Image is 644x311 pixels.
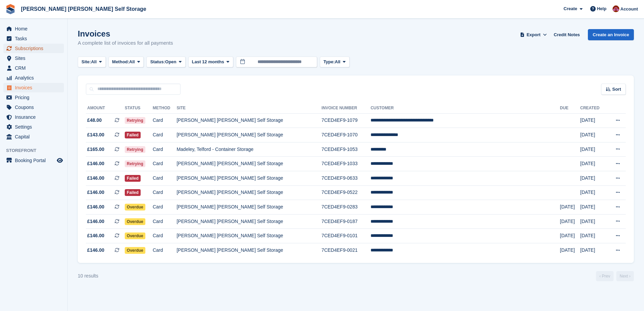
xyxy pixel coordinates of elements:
td: Card [153,229,177,243]
a: Credit Notes [551,29,582,40]
a: menu [3,103,64,112]
td: Madeley, Telford - Container Storage [176,142,321,157]
td: [PERSON_NAME] [PERSON_NAME] Self Storage [176,200,321,215]
a: menu [3,73,64,83]
td: 7CED4EF9-0522 [321,185,371,200]
th: Customer [371,103,560,114]
td: 7CED4EF9-0021 [321,243,371,258]
a: menu [3,112,64,122]
a: menu [3,63,64,73]
span: Analytics [15,73,55,83]
span: Create [564,5,577,12]
td: [DATE] [580,142,606,157]
span: Help [597,5,606,12]
span: Sort [612,86,621,93]
button: Status: Open [146,57,185,68]
td: Card [153,113,177,128]
span: Retrying [125,146,145,153]
a: menu [3,122,64,132]
td: 7CED4EF9-1053 [321,142,371,157]
span: Subscriptions [15,44,55,53]
td: 7CED4EF9-0187 [321,214,371,229]
td: 7CED4EF9-1070 [321,128,371,142]
td: [DATE] [580,113,606,128]
span: All [129,59,135,65]
span: Overdue [125,204,145,210]
span: Open [165,59,176,65]
td: [PERSON_NAME] [PERSON_NAME] Self Storage [176,229,321,243]
a: Create an Invoice [588,29,634,40]
td: [PERSON_NAME] [PERSON_NAME] Self Storage [176,113,321,128]
td: [PERSON_NAME] [PERSON_NAME] Self Storage [176,243,321,258]
a: menu [3,53,64,63]
span: Pricing [15,93,55,102]
span: Invoices [15,83,55,92]
th: Amount [86,103,125,114]
h1: Invoices [78,29,173,38]
td: 7CED4EF9-1033 [321,157,371,171]
a: Next [616,271,634,281]
button: Type: All [320,57,350,68]
th: Method [153,103,177,114]
td: [PERSON_NAME] [PERSON_NAME] Self Storage [176,128,321,142]
span: Site: [81,59,91,65]
button: Method: All [109,57,144,68]
span: Export [527,31,541,38]
td: [DATE] [580,171,606,186]
td: [PERSON_NAME] [PERSON_NAME] Self Storage [176,157,321,171]
span: All [335,59,340,65]
span: Retrying [125,160,145,167]
span: Sites [15,53,55,63]
td: 7CED4EF9-0283 [321,200,371,215]
span: Last 12 months [192,59,224,65]
th: Status [125,103,153,114]
td: [DATE] [580,243,606,258]
span: Retrying [125,117,145,124]
span: Failed [125,132,141,138]
p: A complete list of invoices for all payments [78,39,173,47]
img: stora-icon-8386f47178a22dfd0bd8f6a31ec36ba5ce8667c1dd55bd0f319d3a0aa187defe.svg [5,4,16,14]
span: £146.00 [87,203,104,210]
a: menu [3,24,64,34]
td: [DATE] [560,214,580,229]
span: Settings [15,122,55,132]
button: Export [519,29,548,40]
span: Storefront [6,147,67,154]
td: 7CED4EF9-0633 [321,171,371,186]
th: Site [176,103,321,114]
span: £146.00 [87,247,104,254]
button: Last 12 months [188,57,233,68]
td: [DATE] [580,200,606,215]
span: Type: [324,59,335,65]
span: Coupons [15,103,55,112]
img: Ben Spickernell [613,5,619,12]
div: 10 results [78,272,98,280]
span: Home [15,24,55,34]
td: [DATE] [560,229,580,243]
span: £143.00 [87,131,104,138]
button: Site: All [78,57,106,68]
span: £146.00 [87,232,104,239]
td: [PERSON_NAME] [PERSON_NAME] Self Storage [176,171,321,186]
nav: Page [595,271,635,281]
td: Card [153,200,177,215]
td: [DATE] [580,185,606,200]
td: Card [153,185,177,200]
td: Card [153,214,177,229]
span: Capital [15,132,55,141]
span: Status: [150,59,165,65]
td: [DATE] [580,128,606,142]
span: Account [620,6,638,13]
a: Previous [596,271,614,281]
a: menu [3,156,64,165]
td: [DATE] [560,200,580,215]
a: menu [3,34,64,43]
span: All [91,59,97,65]
span: Overdue [125,232,145,239]
a: menu [3,93,64,102]
span: £146.00 [87,175,104,182]
span: Method: [112,59,129,65]
span: £146.00 [87,189,104,196]
span: £146.00 [87,160,104,167]
td: [PERSON_NAME] [PERSON_NAME] Self Storage [176,185,321,200]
